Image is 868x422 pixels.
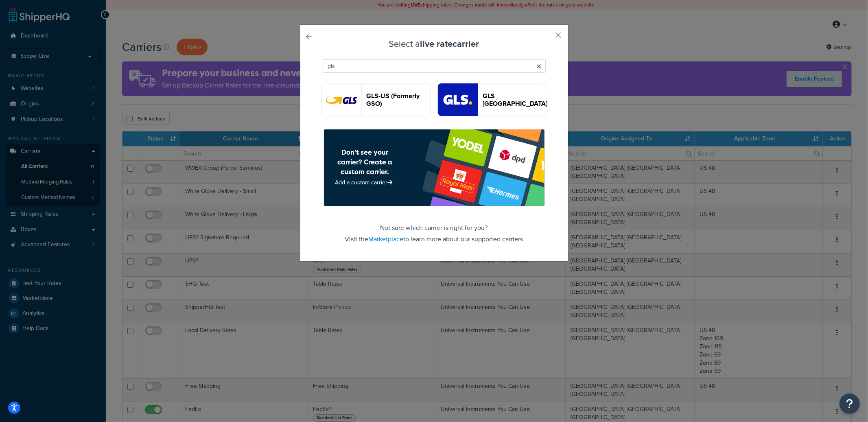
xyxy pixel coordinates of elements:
[437,83,547,116] button: glsCanada logoGLS [GEOGRAPHIC_DATA]
[321,39,548,49] h3: Select a
[329,147,401,177] h4: Don’t see your carrier? Create a custom carrier.
[483,92,548,107] header: GLS [GEOGRAPHIC_DATA]
[840,394,860,414] button: Open Resource Center
[321,83,431,116] button: gso logoGLS-US (Formerly GSO)
[369,234,404,244] a: Marketplace
[335,178,395,187] a: Add a custom carrier
[323,59,546,73] input: Search Carriers
[321,129,548,245] footer: Not sure which carrier is right for you? Visit the to learn more about our supported carriers
[420,37,479,50] strong: live rate carrier
[367,92,431,107] header: GLS-US (Formerly GSO)
[321,83,361,116] img: gso logo
[438,83,478,116] img: glsCanada logo
[537,61,542,72] span: Clear search query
